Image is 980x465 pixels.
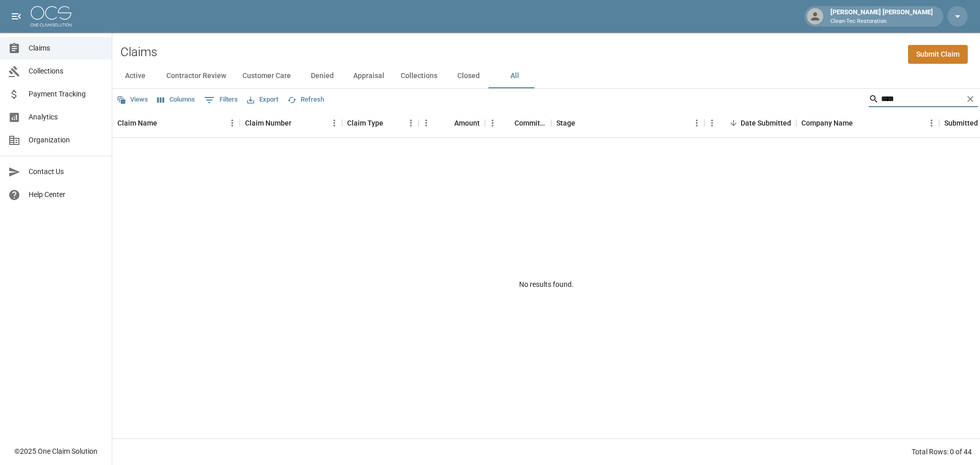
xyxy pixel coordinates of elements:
[485,109,551,137] div: Committed Amount
[155,92,198,108] button: Select columns
[327,115,342,131] button: Menu
[29,66,104,77] span: Collections
[291,116,306,130] button: Sort
[492,64,537,88] button: All
[31,6,71,27] img: ocs-logo-white-transparent.png
[704,109,796,137] div: Date Submitted
[120,45,157,60] h2: Claims
[245,109,291,137] div: Claim Number
[575,116,590,130] button: Sort
[830,17,933,26] p: Clean-Tec Restoration
[29,112,104,123] span: Analytics
[240,109,342,137] div: Claim Number
[345,64,393,88] button: Appraisal
[500,116,514,130] button: Sort
[440,116,454,130] button: Sort
[924,115,939,131] button: Menu
[158,64,234,88] button: Contractor Review
[29,135,104,145] span: Organization
[393,64,446,88] button: Collections
[299,64,345,88] button: Denied
[112,64,158,88] button: Active
[556,109,575,137] div: Stage
[853,116,867,130] button: Sort
[244,92,281,108] button: Export
[202,92,240,108] button: Show filters
[14,446,97,456] div: © 2025 One Claim Solution
[826,7,937,26] div: [PERSON_NAME] [PERSON_NAME]
[446,64,492,88] button: Closed
[689,115,704,131] button: Menu
[419,109,485,137] div: Amount
[383,116,398,130] button: Sort
[908,45,968,64] a: Submit Claim
[551,109,704,137] div: Stage
[419,115,434,131] button: Menu
[6,6,27,27] button: open drawer
[912,447,972,457] div: Total Rows: 0 of 44
[29,89,104,100] span: Payment Tracking
[234,64,299,88] button: Customer Care
[801,109,853,137] div: Company Name
[726,116,741,130] button: Sort
[114,92,151,108] button: Views
[112,138,980,431] div: No results found.
[285,92,327,108] button: Refresh
[485,115,500,131] button: Menu
[347,109,383,137] div: Claim Type
[514,109,546,137] div: Committed Amount
[796,109,939,137] div: Company Name
[157,116,171,130] button: Sort
[741,109,791,137] div: Date Submitted
[342,109,419,137] div: Claim Type
[29,43,104,54] span: Claims
[403,115,419,131] button: Menu
[112,64,980,88] div: dynamic tabs
[869,91,978,109] div: Search
[117,109,157,137] div: Claim Name
[963,91,978,107] button: Clear
[29,166,104,177] span: Contact Us
[704,115,720,131] button: Menu
[454,109,480,137] div: Amount
[29,189,104,200] span: Help Center
[112,109,240,137] div: Claim Name
[225,115,240,131] button: Menu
